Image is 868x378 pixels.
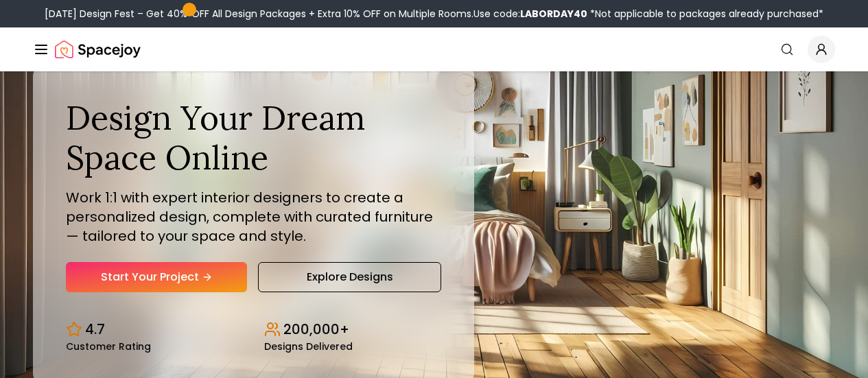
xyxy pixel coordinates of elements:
[473,7,587,21] span: Use code:
[45,7,823,21] div: [DATE] Design Fest – Get 40% OFF All Design Packages + Extra 10% OFF on Multiple Rooms.
[258,262,441,292] a: Explore Designs
[33,27,835,71] nav: Global
[66,188,441,246] p: Work 1:1 with expert interior designers to create a personalized design, complete with curated fu...
[66,262,247,292] a: Start Your Project
[66,342,151,351] small: Customer Rating
[85,320,105,339] p: 4.7
[283,320,349,339] p: 200,000+
[55,36,141,63] img: Spacejoy Logo
[264,342,353,351] small: Designs Delivered
[66,309,441,351] div: Design stats
[66,98,441,177] h1: Design Your Dream Space Online
[55,36,141,63] a: Spacejoy
[587,7,823,21] span: *Not applicable to packages already purchased*
[520,7,587,21] b: LABORDAY40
